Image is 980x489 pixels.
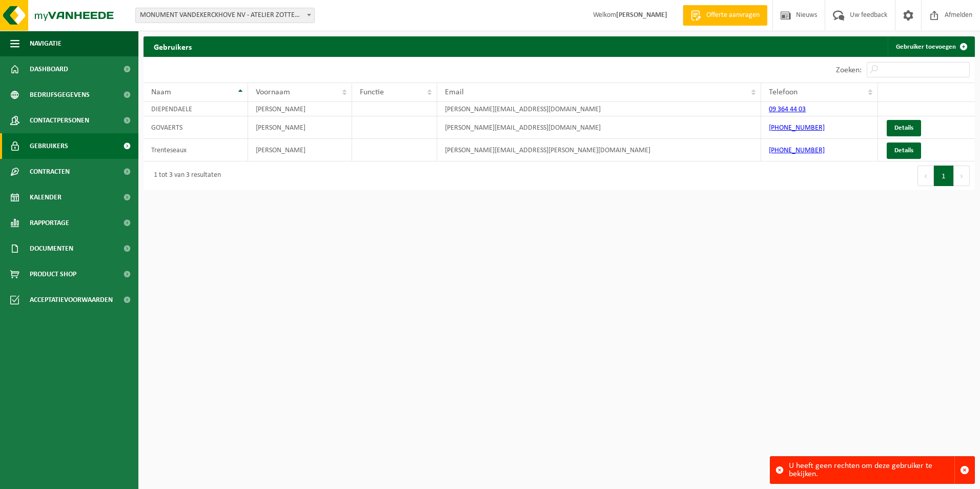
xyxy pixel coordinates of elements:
[769,147,825,154] a: [PHONE_NUMBER]
[769,106,806,113] a: 09 364 44 03
[136,8,314,23] span: MONUMENT VANDEKERCKHOVE NV - ATELIER ZOTTEGEM - ZOTTEGEM
[789,457,954,483] div: U heeft geen rechten om deze gebruiker te bekijken.
[616,11,667,19] strong: [PERSON_NAME]
[887,120,921,136] a: Details
[248,139,352,161] td: [PERSON_NAME]
[30,108,89,133] span: Contactpersonen
[151,88,171,96] span: Naam
[917,166,934,186] button: Previous
[144,116,248,139] td: GOVAERTS
[437,139,761,161] td: [PERSON_NAME][EMAIL_ADDRESS][PERSON_NAME][DOMAIN_NAME]
[30,185,62,210] span: Kalender
[437,116,761,139] td: [PERSON_NAME][EMAIL_ADDRESS][DOMAIN_NAME]
[683,5,767,26] a: Offerte aanvragen
[248,102,352,116] td: [PERSON_NAME]
[30,210,69,236] span: Rapportage
[954,166,970,186] button: Next
[30,31,62,56] span: Navigatie
[135,8,315,23] span: MONUMENT VANDEKERCKHOVE NV - ATELIER ZOTTEGEM - ZOTTEGEM
[30,82,90,108] span: Bedrijfsgegevens
[437,102,761,116] td: [PERSON_NAME][EMAIL_ADDRESS][DOMAIN_NAME]
[836,66,862,74] label: Zoeken:
[30,287,113,313] span: Acceptatievoorwaarden
[934,166,954,186] button: 1
[887,142,921,159] a: Details
[248,116,352,139] td: [PERSON_NAME]
[704,10,762,21] span: Offerte aanvragen
[144,139,248,161] td: Trenteseaux
[144,36,202,56] h2: Gebruikers
[888,36,974,57] a: Gebruiker toevoegen
[769,88,798,96] span: Telefoon
[256,88,290,96] span: Voornaam
[144,102,248,116] td: DIEPENDAELE
[30,56,68,82] span: Dashboard
[445,88,464,96] span: Email
[769,124,825,132] a: [PHONE_NUMBER]
[149,167,221,185] div: 1 tot 3 van 3 resultaten
[30,261,76,287] span: Product Shop
[30,236,73,261] span: Documenten
[30,159,70,185] span: Contracten
[30,133,68,159] span: Gebruikers
[360,88,384,96] span: Functie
